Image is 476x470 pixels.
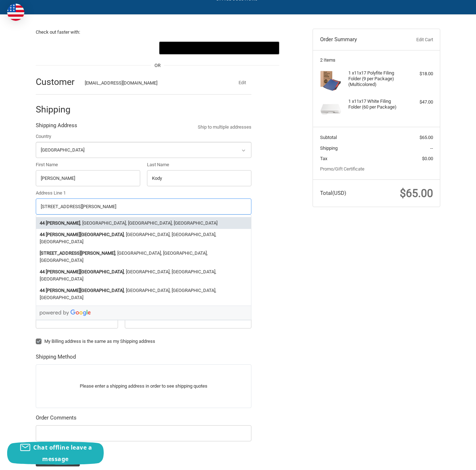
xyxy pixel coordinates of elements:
span: Chat offline leave a message [33,443,92,463]
strong: [PERSON_NAME] [46,220,80,227]
span: -- [430,145,433,151]
strong: [PERSON_NAME][GEOGRAPHIC_DATA] [46,287,124,294]
strong: 44 [40,231,45,238]
span: Shipping [320,145,338,151]
h4: 1 x 11x17 White Filing Folder (60 per Package) [348,99,403,110]
h2: Customer [36,76,78,87]
iframe: PayPal-paypal [36,42,156,54]
h3: 2 Items [320,57,433,63]
strong: [PERSON_NAME][GEOGRAPHIC_DATA] [46,231,124,238]
li: , [GEOGRAPHIC_DATA], [GEOGRAPHIC_DATA], [GEOGRAPHIC_DATA] [36,285,251,303]
li: , [GEOGRAPHIC_DATA], [GEOGRAPHIC_DATA], [GEOGRAPHIC_DATA] [36,266,251,285]
a: Promo/Gift Certificate [320,166,364,172]
p: Check out faster with: [36,29,279,36]
legend: Shipping Address [36,121,77,133]
div: $18.00 [405,70,433,77]
span: $65.00 [400,187,433,200]
span: Total (USD) [320,190,346,196]
strong: 44 [40,220,45,227]
li: , [GEOGRAPHIC_DATA], [GEOGRAPHIC_DATA], [GEOGRAPHIC_DATA] [36,217,251,229]
div: [EMAIL_ADDRESS][DOMAIN_NAME] [85,80,219,87]
legend: Shipping Method [36,353,76,364]
strong: [PERSON_NAME][GEOGRAPHIC_DATA] [46,268,124,275]
img: duty and tax information for United States [7,4,24,21]
h3: Order Summary [320,36,398,43]
button: Google Pay [159,42,280,54]
span: Tax [320,156,327,161]
strong: 44 [40,268,45,275]
label: My Billing address is the same as my Shipping address [36,339,251,344]
strong: [STREET_ADDRESS][PERSON_NAME] [40,250,115,257]
span: Subtotal [320,135,337,140]
p: Please enter a shipping address in order to see shipping quotes [36,379,251,393]
button: Edit [233,78,251,88]
h4: 1 x 11x17 Polyfite Filing Folder (9 per Package)(Multicolored) [348,70,403,88]
div: $47.00 [405,99,433,106]
label: Address Line 1 [36,190,251,197]
label: Country [36,133,251,140]
strong: 44 [40,287,45,294]
li: , [GEOGRAPHIC_DATA], [GEOGRAPHIC_DATA], [GEOGRAPHIC_DATA] [36,248,251,266]
label: Last Name [147,161,251,168]
legend: Order Comments [36,414,77,425]
h2: Shipping [36,104,78,115]
span: $0.00 [422,156,433,161]
a: Ship to multiple addresses [198,124,251,131]
span: $65.00 [419,135,433,140]
a: Edit Cart [397,36,433,43]
span: OR [151,62,164,69]
li: , [GEOGRAPHIC_DATA], [GEOGRAPHIC_DATA], [GEOGRAPHIC_DATA] [36,229,251,248]
label: First Name [36,161,140,168]
button: Chat offline leave a message [7,442,104,465]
